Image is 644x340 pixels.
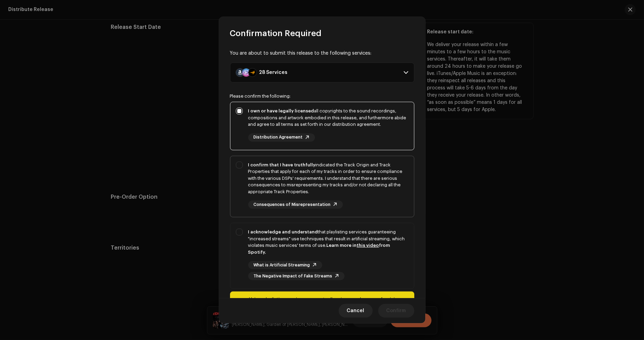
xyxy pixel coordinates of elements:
span: Cancel [347,304,364,318]
div: Using playlisting services may actually ruin your chances of gaining more streams, and may also r... [249,296,409,320]
div: that playlisting services guaranteeing "increased streams" use techniques that result in artifici... [248,229,408,255]
a: this video [357,243,379,248]
span: The Negative Impact of Fake Streams [254,274,332,278]
button: Confirm [378,304,414,318]
span: Distribution Agreement [254,135,303,140]
strong: Learn more in from Spotify. [248,243,390,254]
span: Consequences of Misrepresentation [254,202,331,207]
span: What is Artificial Streaming [254,263,310,267]
div: 28 Services [259,70,288,75]
strong: I confirm that I have truthfully [248,163,316,167]
p-togglebutton: I own or have legally licensedall copyrights to the sound recordings, compositions and artwork em... [230,102,414,150]
span: Confirm [386,304,406,318]
div: all copyrights to the sound recordings, compositions and artwork embodied in this release, and fu... [248,108,408,128]
p-togglebutton: I confirm that I have truthfullyindicated the Track Origin and Track Properties that apply for ea... [230,156,414,218]
div: Please confirm the following: [230,94,414,99]
p-togglebutton: I acknowledge and understandthat playlisting services guaranteeing "increased streams" use techni... [230,223,414,289]
div: indicated the Track Origin and Track Properties that apply for each of my tracks in order to ensu... [248,162,408,195]
div: You are about to submit this release to the following services: [230,50,414,57]
button: Cancel [339,304,373,318]
strong: I own or have legally licensed [248,109,314,113]
strong: I acknowledge and understand [248,230,318,234]
p-accordion-header: 28 Services [230,63,414,83]
span: Confirmation Required [230,28,322,39]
